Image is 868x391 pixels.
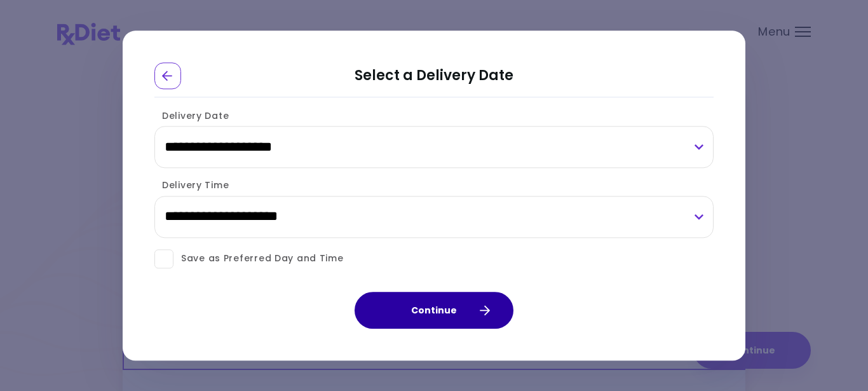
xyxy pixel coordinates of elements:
[154,179,229,192] label: Delivery Time
[355,292,513,329] button: Continue
[154,109,229,122] label: Delivery Date
[154,62,181,89] div: Go Back
[154,62,714,97] h2: Select a Delivery Date
[173,251,344,267] span: Save as Preferred Day and Time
